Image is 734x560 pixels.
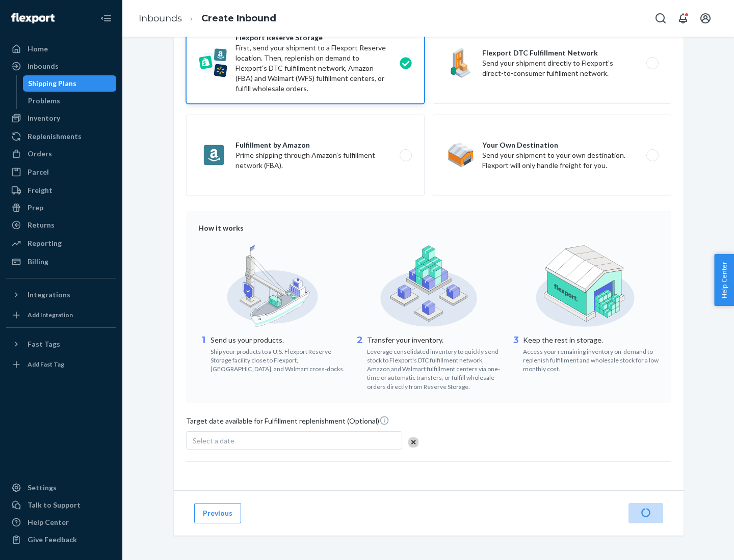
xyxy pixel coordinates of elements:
[28,203,43,213] div: Prep
[6,110,116,126] a: Inventory
[523,335,659,345] p: Keep the rest in storage.
[511,334,521,373] div: 3
[6,58,116,74] a: Inbounds
[28,96,60,106] div: Problems
[11,13,55,23] img: Flexport logo
[28,483,57,493] div: Settings
[367,335,503,345] p: Transfer your inventory.
[28,290,70,300] div: Integrations
[367,345,503,391] div: Leverage consolidated inventory to quickly send stock to Flexport's DTC fulfillment network, Amaz...
[6,514,116,530] a: Help Center
[673,8,693,29] button: Open notifications
[28,167,49,177] div: Parcel
[28,61,59,71] div: Inbounds
[28,185,53,195] div: Freight
[6,497,116,513] a: Talk to Support
[714,254,734,306] button: Help Center
[6,41,116,57] a: Home
[139,13,182,24] a: Inbounds
[628,503,663,523] button: Next
[6,254,116,270] a: Billing
[6,146,116,162] a: Orders
[6,235,116,251] a: Reporting
[28,131,82,142] div: Replenishments
[6,182,116,199] a: Freight
[28,500,81,510] div: Talk to Support
[6,287,116,303] button: Integrations
[355,334,365,391] div: 2
[28,535,77,545] div: Give Feedback
[23,75,117,92] a: Shipping Plans
[194,503,241,523] button: Previous
[130,4,284,34] ol: breadcrumbs
[6,217,116,233] a: Returns
[6,164,116,180] a: Parcel
[695,8,716,29] button: Open account menu
[6,531,116,548] button: Give Feedback
[6,128,116,145] a: Replenishments
[198,223,659,233] div: How it works
[198,334,208,373] div: 1
[523,345,659,373] div: Access your remaining inventory on-demand to replenish fulfillment and wholesale stock for a low ...
[28,238,62,248] div: Reporting
[6,336,116,352] button: Fast Tags
[6,480,116,496] a: Settings
[28,517,69,527] div: Help Center
[28,311,73,319] div: Add Integration
[28,220,55,230] div: Returns
[28,113,60,123] div: Inventory
[211,335,347,345] p: Send us your products.
[28,149,52,159] div: Orders
[6,307,116,323] a: Add Integration
[28,360,64,369] div: Add Fast Tag
[28,44,48,54] div: Home
[28,339,60,349] div: Fast Tags
[201,13,276,24] a: Create Inbound
[28,78,76,89] div: Shipping Plans
[6,200,116,216] a: Prep
[23,93,117,109] a: Problems
[28,257,48,267] div: Billing
[193,436,234,445] span: Select a date
[186,415,389,430] span: Target date available for Fulfillment replenishment (Optional)
[211,345,347,373] div: Ship your products to a U.S. Flexport Reserve Storage facility close to Flexport, [GEOGRAPHIC_DAT...
[96,8,116,29] button: Close Navigation
[650,8,671,29] button: Open Search Box
[6,356,116,373] a: Add Fast Tag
